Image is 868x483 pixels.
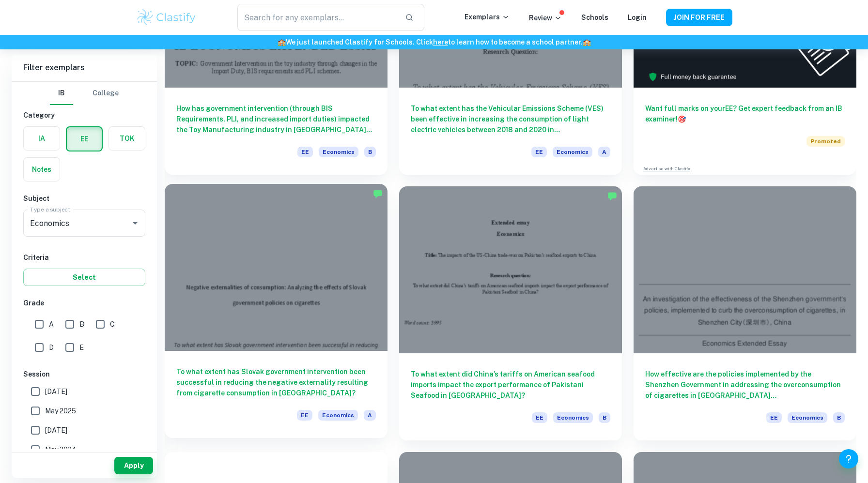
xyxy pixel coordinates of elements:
[23,298,145,308] h6: Grade
[643,166,690,172] a: Advertise with Clastify
[30,205,70,213] label: Type a subject
[581,14,608,21] a: Schools
[50,82,73,105] button: IB
[278,38,286,46] span: 🏫
[114,457,153,474] button: Apply
[319,147,358,157] span: Economics
[109,127,145,150] button: TOK
[297,147,313,157] span: EE
[364,410,376,421] span: A
[24,127,60,150] button: IA
[373,189,383,198] img: Marked
[23,193,145,204] h6: Subject
[176,103,376,135] h6: How has government intervention (through BIS Requirements, PLI, and increased import duties) impa...
[23,252,145,263] h6: Criteria
[833,412,845,423] span: B
[766,412,782,423] span: EE
[411,103,610,135] h6: To what extent has the Vehicular Emissions Scheme (VES) been effective in increasing the consumpt...
[297,410,312,421] span: EE
[599,412,610,423] span: B
[532,412,547,423] span: EE
[583,38,591,46] span: 🏫
[553,412,593,423] span: Economics
[666,9,732,26] button: JOIN FOR FREE
[411,369,610,401] h6: To what extent did China’s tariffs on American seafood imports impact the export performance of P...
[237,4,397,31] input: Search for any exemplars...
[23,269,145,286] button: Select
[23,110,145,121] h6: Category
[45,386,67,397] span: [DATE]
[45,444,77,455] span: May 2024
[165,186,387,440] a: To what extent has Slovak government intervention been successful in reducing the negative extern...
[79,319,84,330] span: B
[529,13,562,23] p: Review
[598,147,610,157] span: A
[45,425,67,436] span: [DATE]
[634,186,856,440] a: How effective are the policies implemented by the Shenzhen Government in addressing the overconsu...
[2,37,866,47] h6: We just launched Clastify for Schools. Click to learn how to become a school partner.
[136,8,197,27] img: Clastify logo
[433,38,448,46] a: here
[45,406,76,416] span: May 2025
[49,319,54,330] span: A
[364,147,376,157] span: B
[24,158,60,181] button: Notes
[531,147,547,157] span: EE
[628,14,647,21] a: Login
[49,342,54,353] span: D
[607,191,617,201] img: Marked
[128,216,142,230] button: Open
[678,115,686,123] span: 🎯
[788,412,827,423] span: Economics
[176,366,376,398] h6: To what extent has Slovak government intervention been successful in reducing the negative extern...
[110,319,115,330] span: C
[12,54,157,81] h6: Filter exemplars
[645,103,845,124] h6: Want full marks on your EE ? Get expert feedback from an IB examiner!
[93,82,119,105] button: College
[553,147,592,157] span: Economics
[645,369,845,401] h6: How effective are the policies implemented by the Shenzhen Government in addressing the overconsu...
[465,12,510,22] p: Exemplars
[839,449,858,468] button: Help and Feedback
[23,369,145,379] h6: Session
[50,82,119,105] div: Filter type choice
[399,186,622,440] a: To what extent did China’s tariffs on American seafood imports impact the export performance of P...
[806,136,845,147] span: Promoted
[79,342,84,353] span: E
[67,127,102,151] button: EE
[318,410,358,421] span: Economics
